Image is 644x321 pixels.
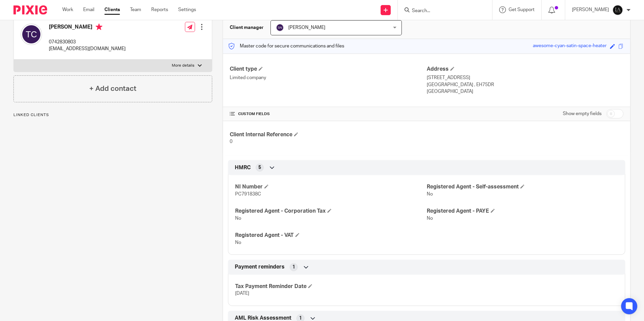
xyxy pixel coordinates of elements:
img: svg%3E [276,24,284,32]
h3: Client manager [230,24,264,31]
h4: Registered Agent - PAYE [427,208,618,215]
a: Reports [151,6,168,13]
span: Payment reminders [235,263,285,271]
p: Master code for secure communications and files [228,43,344,49]
span: No [235,240,241,245]
p: [GEOGRAPHIC_DATA] , EH75DR [427,81,623,88]
label: Show empty fields [563,110,602,117]
img: svg%3E [21,24,42,45]
h4: Client type [230,66,426,73]
span: HMRC [235,164,251,171]
p: More details [172,63,194,68]
span: 1 [292,264,295,271]
p: 0742830803 [49,39,126,45]
input: Search [411,8,472,14]
p: Linked clients [13,112,212,118]
span: 0 [230,139,232,144]
h4: Registered Agent - Corporation Tax [235,208,426,215]
a: Settings [178,6,196,13]
span: 5 [258,164,261,171]
span: Get Support [509,7,535,12]
span: [PERSON_NAME] [288,25,325,30]
span: [DATE] [235,291,249,296]
h4: [PERSON_NAME] [49,24,126,32]
h4: Registered Agent - VAT [235,232,426,239]
a: Work [62,6,73,13]
div: awesome-cyan-satin-space-heater [533,42,607,50]
a: Clients [104,6,120,13]
h4: CUSTOM FIELDS [230,111,426,117]
p: [STREET_ADDRESS] [427,74,623,81]
img: Lockhart+Amin+-+1024x1024+-+light+on+dark.jpg [612,5,623,15]
p: [PERSON_NAME] [572,6,609,13]
span: No [427,216,433,221]
span: No [235,216,241,221]
h4: NI Number [235,183,426,190]
span: PC791838C [235,192,261,197]
h4: Address [427,66,623,73]
h4: Client Internal Reference [230,131,426,138]
i: Primary [96,24,102,30]
p: Limited company [230,74,426,81]
a: Email [83,6,94,13]
span: No [427,192,433,197]
h4: Registered Agent - Self-assessment [427,183,618,190]
p: [EMAIL_ADDRESS][DOMAIN_NAME] [49,45,126,52]
h4: + Add contact [89,83,136,94]
a: Team [130,6,141,13]
h4: Tax Payment Reminder Date [235,283,426,290]
p: [GEOGRAPHIC_DATA] [427,88,623,95]
img: Pixie [13,5,47,14]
